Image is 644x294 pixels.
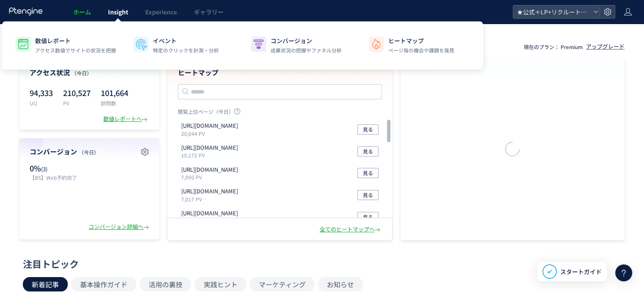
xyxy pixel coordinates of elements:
p: https://fastnail.app/search/result [181,144,238,152]
span: ギャラリー [194,8,224,16]
button: マーケティング [250,277,315,291]
span: Insight [108,8,128,16]
span: ホーム [73,8,91,16]
span: 見る [363,146,373,157]
p: 成果状況の把握やファネル分析 [271,47,342,54]
p: コンバージョン [271,36,342,45]
span: Experience [145,8,177,16]
p: 94,333 [30,86,53,99]
p: https://fastnail.app [181,122,238,130]
button: 見る [357,190,379,200]
p: 20,044 PV [181,130,241,137]
button: 見る [357,146,379,157]
p: UU [30,99,53,107]
p: 7,950 PV [181,173,241,181]
p: 特定のクリックを計測・分析 [153,47,219,54]
button: 新着記事 [23,277,68,291]
p: 数値レポート [35,36,116,45]
span: 見る [363,212,373,222]
button: 活用の裏技 [140,277,191,291]
p: 閲覧上位ページ（今日） [178,108,382,118]
h4: コンバージョン [30,147,149,157]
p: 【BS】Web予約完了 [30,174,85,181]
button: 見る [357,124,379,135]
button: 見る [357,168,379,178]
button: 基本操作ガイド [71,277,136,291]
p: PV [63,99,91,107]
p: 101,664 [101,86,128,99]
span: スタートガイド [560,267,602,276]
p: https://tcb-beauty.net/menu/nikibi_all1_6 [181,209,238,217]
h4: ヒートマップ [178,68,382,77]
button: 実践ヒント [195,277,246,291]
h4: アクセス状況 [30,68,149,77]
p: https://tcb-beauty.net/menu/simitori_04 [181,187,238,195]
div: 注目トピック [23,257,617,270]
p: 210,527 [63,86,91,99]
span: 見る [363,190,373,200]
p: 訪問数 [101,99,128,107]
span: 見る [363,168,373,178]
p: ヒートマップ [388,36,454,45]
p: 現在のプラン： Premium [524,43,583,50]
p: 7,017 PV [181,195,241,203]
p: 10,172 PV [181,151,241,159]
span: (3) [41,165,47,173]
div: 全てのヒートマップへ [320,225,382,234]
p: アクセス数値でサイトの状況を把握 [35,47,116,54]
span: （今日） [72,69,92,77]
div: アップグレード [586,43,625,51]
p: 0% [30,163,85,174]
div: 数値レポートへ [103,115,149,123]
p: 5,294 PV [181,217,241,225]
button: お知らせ [318,277,363,291]
p: イベント [153,36,219,45]
span: ★公式＋LP+リクルート+BS+FastNail [514,5,590,18]
p: https://tcb-beauty.net/menu/kumatori_injection_02 [181,166,238,174]
div: コンバージョン詳細へ [88,223,151,231]
button: 見る [357,212,379,222]
p: ページ毎の機会や課題を発見 [388,47,454,54]
span: 見る [363,124,373,135]
span: （今日） [79,148,99,156]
